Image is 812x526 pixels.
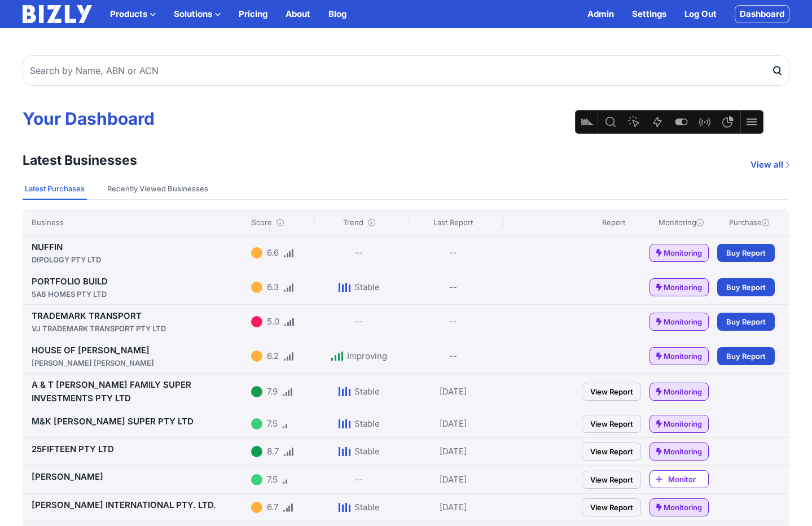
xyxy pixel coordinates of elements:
[649,383,709,401] a: Monitoring
[239,7,267,21] a: Pricing
[267,315,279,328] div: 5.0
[32,357,247,369] div: [PERSON_NAME] [PERSON_NAME]
[355,315,363,328] div: --
[649,415,709,433] a: Monitoring
[409,344,498,369] div: --
[664,446,702,457] span: Monitoring
[267,385,278,398] div: 7.9
[32,499,216,510] a: [PERSON_NAME] INTERNATIONAL PTY. LTD.
[726,316,766,327] span: Buy Report
[32,254,247,265] div: DIPOLOGY PTY LTD
[32,323,247,334] div: VJ TRADEMARK TRANSPORT PTY LTD
[32,471,103,482] a: [PERSON_NAME]
[649,347,709,365] a: Monitoring
[32,345,247,369] a: HOUSE OF [PERSON_NAME][PERSON_NAME] [PERSON_NAME]
[267,417,278,431] div: 7.5
[717,313,775,331] a: Buy Report
[32,242,247,265] a: NUFFINDIPOLOGY PTY LTD
[409,217,498,228] div: Last Report
[32,310,247,334] a: TRADEMARK TRANSPORTVJ TRADEMARK TRANSPORT PTY LTD
[251,217,309,228] div: Score
[649,313,709,331] a: Monitoring
[664,418,702,429] span: Monitoring
[717,347,775,365] a: Buy Report
[32,379,191,404] a: A & T [PERSON_NAME] FAMILY SUPER INVESTMENTS PTY LTD
[717,244,775,262] a: Buy Report
[684,7,717,21] a: Log Out
[726,247,766,258] span: Buy Report
[314,217,404,228] div: Trend
[267,349,279,363] div: 6.2
[354,280,380,294] div: Stable
[726,282,766,293] span: Buy Report
[668,474,708,485] span: Monitor
[409,240,498,265] div: --
[354,445,380,458] div: Stable
[267,473,278,486] div: 7.5
[409,275,498,300] div: --
[32,217,247,228] div: Business
[649,278,709,296] a: Monitoring
[355,473,363,486] div: --
[32,276,247,300] a: PORTFOLIO BUILD5AB HOMES PTY LTD
[649,470,709,488] a: Monitor
[328,7,346,21] a: Blog
[32,288,247,300] div: 5AB HOMES PTY LTD
[664,316,702,327] span: Monitoring
[582,471,641,489] a: View Report
[664,386,702,397] span: Monitoring
[23,55,789,86] input: Search by Name, ABN or ACN
[735,5,789,23] a: Dashboard
[409,470,498,489] div: [DATE]
[664,350,702,362] span: Monitoring
[354,417,380,431] div: Stable
[286,7,310,21] a: About
[750,158,789,172] a: View all
[174,7,221,21] button: Solutions
[587,7,614,21] a: Admin
[582,383,641,401] a: View Report
[582,498,641,516] a: View Report
[110,7,156,21] button: Products
[664,502,702,513] span: Monitoring
[649,217,713,228] div: Monitoring
[582,442,641,461] a: View Report
[23,108,789,129] h1: Your Dashboard
[32,416,194,427] a: M&K [PERSON_NAME] SUPER PTY LTD
[23,151,137,169] h3: Latest Businesses
[649,498,709,516] a: Monitoring
[409,378,498,405] div: [DATE]
[354,501,380,514] div: Stable
[355,246,363,260] div: --
[409,442,498,461] div: [DATE]
[409,498,498,516] div: [DATE]
[267,246,279,260] div: 6.6
[664,282,702,293] span: Monitoring
[105,178,210,200] button: Recently Viewed Businesses
[267,445,279,458] div: 8.7
[32,444,114,454] a: 25FIFTEEN PTY LTD
[23,178,87,200] button: Latest Purchases
[582,415,641,433] a: View Report
[664,247,702,258] span: Monitoring
[354,385,380,398] div: Stable
[717,217,780,228] div: Purchase
[347,349,387,363] div: Improving
[267,280,279,294] div: 6.3
[649,244,709,262] a: Monitoring
[632,7,666,21] a: Settings
[409,415,498,433] div: [DATE]
[649,442,709,461] a: Monitoring
[267,501,278,514] div: 6.7
[23,178,789,200] nav: Tabs
[717,278,775,296] a: Buy Report
[409,309,498,334] div: --
[582,217,645,228] div: Report
[726,350,766,362] span: Buy Report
